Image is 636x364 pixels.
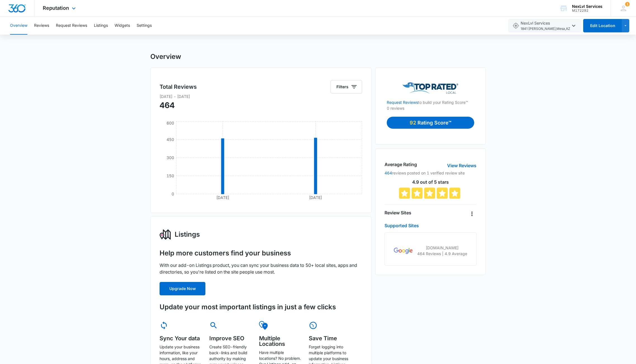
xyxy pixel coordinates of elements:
[160,262,362,275] p: With our add-on Listings product, you can sync your business data to 50+ local sites, apps and di...
[209,336,251,341] h5: Improve SEO
[94,17,108,35] button: Listings
[167,155,174,160] tspan: 300
[521,26,570,32] span: 1841 [PERSON_NAME] , Mesa , AZ
[385,180,476,184] p: 4.9 out of 5 stars
[150,52,181,61] h1: Overview
[625,2,630,6] div: notifications count
[309,336,351,341] h5: Save Time
[467,209,476,218] button: Overflow Menu
[172,191,174,196] tspan: 0
[417,251,467,257] p: 464 Reviews | 4.9 Average
[160,336,201,341] h5: Sync Your data
[34,17,49,35] button: Reviews
[385,170,476,176] p: reviews posted on 1 verified review site
[583,19,622,32] button: Edit Location
[385,209,411,216] h4: Review Sites
[10,17,27,35] button: Overview
[167,121,174,125] tspan: 600
[160,83,197,91] h5: Total Reviews
[572,9,602,13] div: account id
[387,105,474,111] p: 0 reviews
[167,173,174,178] tspan: 150
[508,19,581,32] button: NexLvl Services1841 [PERSON_NAME],Mesa,AZ
[625,2,630,6] span: 1
[175,229,200,240] h3: Listings
[43,5,69,11] span: Reputation
[160,282,205,295] button: Upgrade Now
[385,223,419,228] a: Supported Sites
[402,82,458,94] img: Top Rated Local Logo
[309,195,322,200] tspan: [DATE]
[447,162,476,169] a: View Reviews
[385,171,392,175] a: 464
[160,94,362,99] p: [DATE] - [DATE]
[385,161,417,168] h4: Average Rating
[331,80,362,94] button: Filters
[410,119,417,126] p: 92
[259,336,301,347] h5: Multiple Locations
[115,17,130,35] button: Widgets
[521,20,570,32] span: NexLvl Services
[572,4,602,9] div: account name
[216,195,229,200] tspan: [DATE]
[387,100,418,105] a: Request Reviews
[417,119,451,126] p: Rating Score™
[417,245,467,251] p: [DOMAIN_NAME]
[137,17,152,35] button: Settings
[387,94,474,105] p: to build your Rating Score™
[56,17,87,35] button: Request Reviews
[167,137,174,142] tspan: 450
[160,302,362,312] h3: Update your most important listings in just a few clicks
[160,249,291,257] h1: Help more customers find your business
[160,100,175,110] span: 464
